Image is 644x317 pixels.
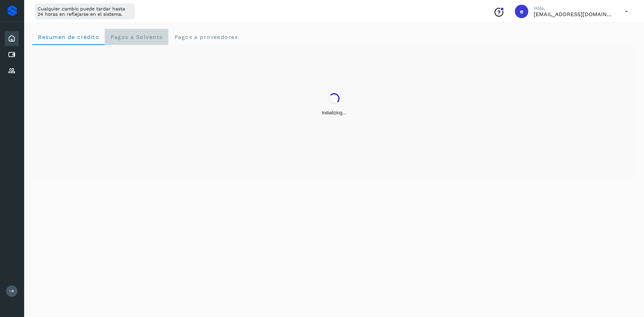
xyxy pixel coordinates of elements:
[534,11,614,17] p: eestrada@grupo-gmx.com
[174,34,238,40] span: Pagos a proveedores
[38,34,99,40] span: Resumen de crédito
[5,31,19,46] div: Inicio
[110,34,163,40] span: Pagos a Solvento
[5,47,19,62] div: Cuentas por pagar
[35,3,135,19] div: Cualquier cambio puede tardar hasta 24 horas en reflejarse en el sistema.
[5,63,19,78] div: Proveedores
[534,5,614,11] p: Hola,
